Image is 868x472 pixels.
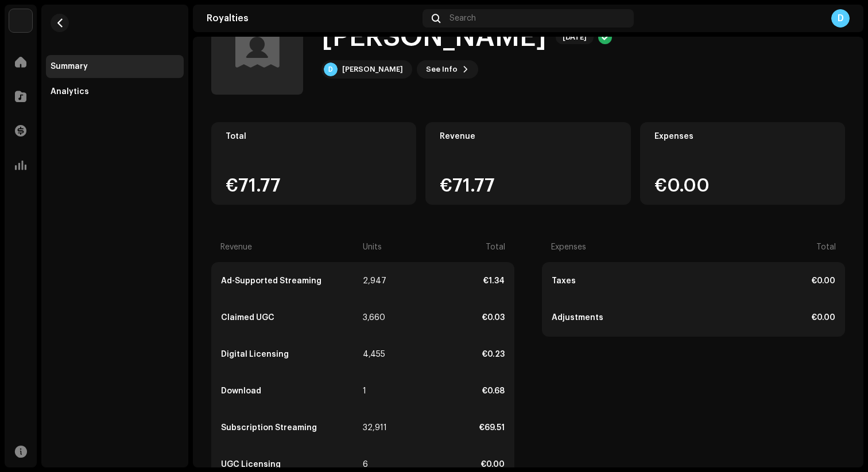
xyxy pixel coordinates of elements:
div: Summary [51,62,88,71]
re-o-card-value: Expenses [640,122,845,205]
span: Search [449,14,476,23]
button: See Info [417,60,478,79]
re-m-nav-item: Analytics [46,80,184,103]
div: D [324,63,338,76]
div: €69.51 [393,423,505,432]
div: €0.00 [695,276,835,286]
div: Ad-Supported Streaming [221,276,361,286]
re-o-card-value: Total [211,122,416,205]
div: Subscription Streaming [221,423,361,432]
div: 6 [363,460,391,469]
img: 297a105e-aa6c-4183-9ff4-27133c00f2e2 [9,9,32,32]
div: 4,455 [363,350,391,359]
div: UGC Licensing [221,460,361,469]
div: €0.68 [393,387,505,396]
div: Claimed UGC [221,313,361,322]
div: Analytics [51,87,89,96]
div: Download [221,387,361,396]
div: Total [226,132,402,141]
div: Revenue [440,132,616,141]
h1: [PERSON_NAME] [321,19,547,56]
re-m-nav-item: Summary [46,55,184,78]
div: Total [695,243,836,252]
div: Total [393,243,505,252]
div: 32,911 [363,423,391,432]
div: Royalties [207,14,418,23]
div: Expenses [654,132,831,141]
div: Taxes [552,276,692,286]
div: D [831,9,850,28]
div: [PERSON_NAME] [342,65,403,74]
div: Revenue [220,243,361,252]
div: 3,660 [363,313,391,322]
div: €1.34 [393,276,505,286]
div: €0.03 [393,313,505,322]
div: €0.00 [393,460,505,469]
div: €0.00 [695,313,835,322]
div: 1 [363,387,391,396]
div: Units [363,243,391,252]
div: Adjustments [552,313,692,322]
span: [DATE] [556,30,594,44]
re-o-card-value: Revenue [425,122,630,205]
div: €0.23 [393,350,505,359]
div: Digital Licensing [221,350,361,359]
div: Expenses [551,243,692,252]
span: See Info [426,58,458,81]
div: 2,947 [363,276,391,286]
